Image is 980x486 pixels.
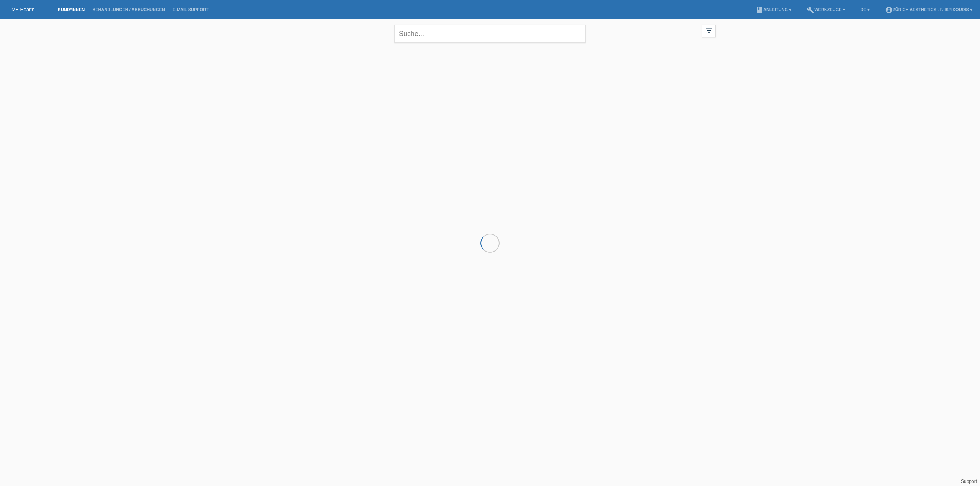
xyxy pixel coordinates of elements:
[169,7,212,12] a: E-Mail Support
[756,6,763,14] i: book
[11,7,34,12] a: MF Health
[54,7,88,12] a: Kund*innen
[705,26,713,35] i: filter_list
[752,7,795,12] a: bookAnleitung ▾
[885,6,893,14] i: account_circle
[88,7,169,12] a: Behandlungen / Abbuchungen
[857,7,874,12] a: DE ▾
[803,7,849,12] a: buildWerkzeuge ▾
[961,479,977,484] a: Support
[394,25,586,43] input: Suche...
[881,7,976,12] a: account_circleZürich Aesthetics - F. Ispikoudis ▾
[807,6,814,14] i: build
